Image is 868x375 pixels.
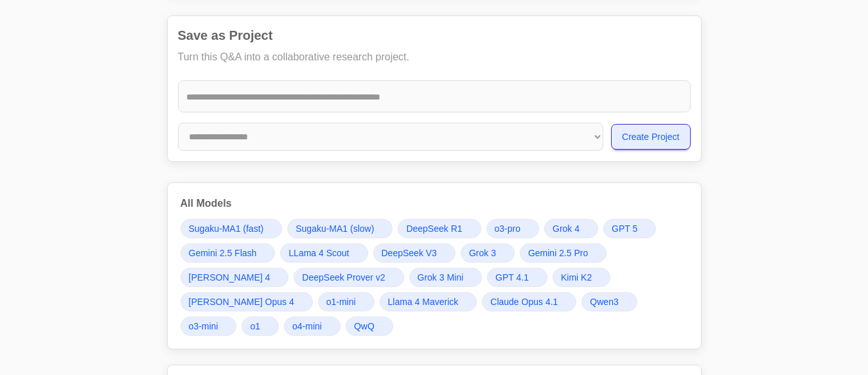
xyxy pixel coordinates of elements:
span: GPT 4.1 [495,271,529,284]
a: GPT 4.1 [487,268,547,287]
span: DeepSeek Prover v2 [302,271,385,284]
p: Turn this Q&A into a collaborative research project. [178,49,691,65]
a: Sugaku-MA1 (slow) [287,219,393,238]
a: o3-mini [181,317,237,336]
a: DeepSeek Prover v2 [294,268,403,287]
span: Grok 4 [553,222,580,235]
a: LLama 4 Scout [280,243,368,263]
a: [PERSON_NAME] 4 [181,268,289,287]
h2: Save as Project [178,26,691,44]
span: [PERSON_NAME] 4 [189,271,270,284]
span: Qwen3 [590,295,618,308]
span: DeepSeek R1 [406,222,462,235]
span: Grok 3 Mini [418,271,464,284]
span: o1-mini [326,295,356,308]
span: LLama 4 Scout [288,247,349,259]
button: Create Project [611,124,690,150]
span: Sugaku-MA1 (fast) [189,222,264,235]
span: o3-pro [495,222,520,235]
a: Llama 4 Maverick [380,292,477,311]
a: Kimi K2 [553,268,610,287]
span: o1 [250,320,260,333]
a: GPT 5 [603,219,656,238]
a: Grok 3 [461,243,515,263]
a: [PERSON_NAME] Opus 4 [181,292,313,311]
a: Gemini 2.5 Pro [520,243,607,263]
a: Qwen3 [581,292,637,311]
a: o3-pro [486,219,539,238]
a: QwQ [346,317,393,336]
span: GPT 5 [612,222,637,235]
span: QwQ [354,320,375,333]
a: o1-mini [318,292,375,311]
h3: All Models [181,196,688,211]
a: DeepSeek R1 [398,219,481,238]
span: Claude Opus 4.1 [490,295,558,308]
span: Sugaku-MA1 (slow) [296,222,374,235]
span: Gemini 2.5 Pro [528,247,588,259]
span: Gemini 2.5 Flash [189,247,257,259]
a: Gemini 2.5 Flash [181,243,276,263]
span: Grok 3 [469,247,496,259]
a: o1 [242,317,279,336]
a: o4-mini [284,317,341,336]
a: DeepSeek V3 [373,243,456,263]
span: Llama 4 Maverick [388,295,459,308]
a: Grok 3 Mini [409,268,483,287]
a: Sugaku-MA1 (fast) [181,219,283,238]
span: o4-mini [292,320,322,333]
span: [PERSON_NAME] Opus 4 [189,295,294,308]
span: DeepSeek V3 [382,247,437,259]
a: Grok 4 [544,219,598,238]
a: Claude Opus 4.1 [482,292,576,311]
span: Kimi K2 [561,271,592,284]
span: o3-mini [189,320,218,333]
